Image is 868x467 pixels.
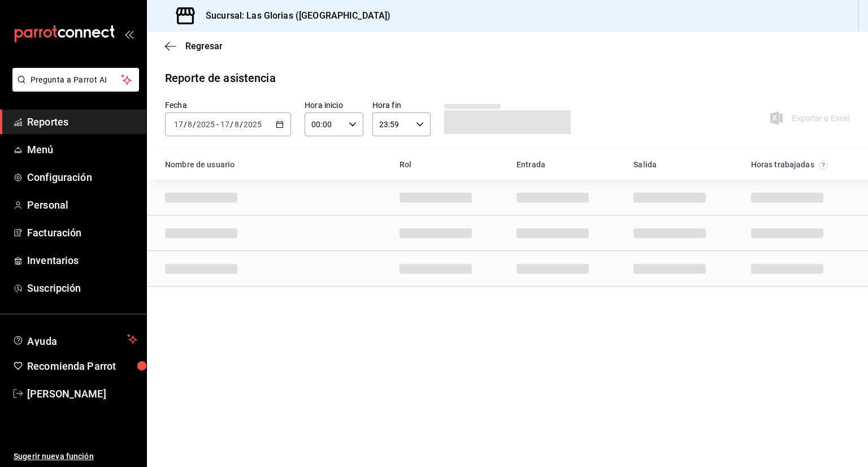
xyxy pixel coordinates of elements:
label: Fecha [165,101,291,109]
div: Reporte de asistencia [165,70,276,87]
svg: El total de horas trabajadas por usuario es el resultado de la suma redondeada del registro de ho... [819,161,828,170]
div: Cell [156,220,246,246]
div: HeadCell [390,154,507,175]
h3: Sucursal: Las Glorias ([GEOGRAPHIC_DATA]) [197,9,390,23]
span: Inventarios [27,253,137,268]
div: Cell [390,220,481,246]
div: Cell [624,184,715,210]
span: Sugerir nueva función [14,451,137,462]
div: HeadCell [156,154,390,175]
span: [PERSON_NAME] [27,386,137,401]
span: Facturación [27,225,137,240]
button: Regresar [165,41,223,51]
div: Cell [507,220,598,246]
span: Menú [27,142,137,157]
div: HeadCell [507,154,624,175]
input: -- [220,120,230,129]
span: / [230,120,233,129]
div: Cell [624,256,715,282]
input: -- [187,120,193,129]
span: Suscripción [27,280,137,296]
div: Cell [156,256,246,282]
span: / [193,120,196,129]
div: HeadCell [742,154,859,175]
span: - [216,120,219,129]
div: HeadCell [624,154,741,175]
div: Cell [742,184,832,210]
div: Container [147,150,868,287]
input: ---- [196,120,215,129]
span: Pregunta a Parrot AI [31,74,121,86]
span: Recomienda Parrot [27,358,137,374]
div: Cell [156,184,246,210]
div: Cell [507,184,598,210]
button: open_drawer_menu [124,29,133,38]
input: -- [234,120,240,129]
a: Pregunta a Parrot AI [8,82,139,94]
span: / [240,120,243,129]
input: -- [173,120,184,129]
span: Configuración [27,170,137,185]
div: Cell [742,220,832,246]
label: Hora inicio [305,101,363,109]
span: Personal [27,197,137,213]
label: Hora fin [372,101,431,109]
div: Head [147,150,868,180]
input: ---- [243,120,262,129]
div: Cell [624,220,715,246]
div: Cell [390,256,481,282]
div: Row [147,180,868,215]
div: Cell [742,256,832,282]
button: Pregunta a Parrot AI [12,68,139,92]
span: Ayuda [27,332,123,346]
div: Row [147,251,868,287]
div: Cell [507,256,598,282]
div: Row [147,215,868,251]
div: Cell [390,184,481,210]
span: / [184,120,187,129]
span: Reportes [27,114,137,129]
span: Regresar [185,41,223,51]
